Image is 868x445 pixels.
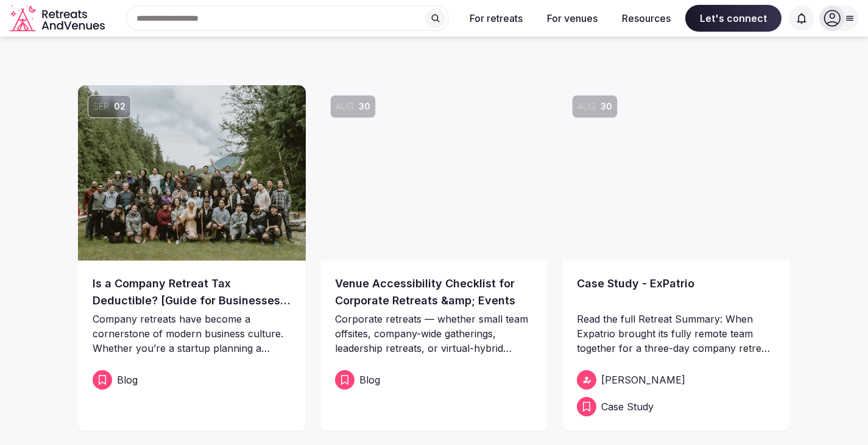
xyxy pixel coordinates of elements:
a: Aug30 [320,85,548,261]
span: Let's connect [685,5,782,32]
a: [PERSON_NAME] [577,370,775,390]
p: Read the full Retreat Summary: When Expatrio brought its fully remote team together for a three-d... [577,312,775,356]
button: For venues [537,5,607,32]
span: Aug [336,100,354,113]
a: Case Study - ExPatrio [577,275,775,309]
img: Is a Company Retreat Tax Deductible? [Guide for Businesses, Startups and Corporations] [78,85,306,261]
a: Aug30 [562,85,790,261]
a: Sep02 [78,85,306,261]
a: Venue Accessibility Checklist for Corporate Retreats &amp; Events [335,275,534,309]
span: Blog [117,373,138,387]
a: Visit the homepage [10,5,107,32]
img: Case Study - ExPatrio [562,85,790,261]
button: For retreats [460,5,532,32]
a: Case Study [577,397,775,416]
span: [PERSON_NAME] [601,373,685,387]
svg: Retreats and Venues company logo [10,5,107,32]
span: Case Study [601,399,654,414]
a: Is a Company Retreat Tax Deductible? [Guide for Businesses, Startups and Corporations] [93,275,291,309]
button: Resources [612,5,680,32]
span: Sep [93,100,109,113]
a: Blog [335,370,534,390]
p: Corporate retreats — whether small team offsites, company-wide gatherings, leadership retreats, o... [335,312,534,356]
p: Company retreats have become a cornerstone of modern business culture. Whether you’re a startup p... [93,312,291,356]
span: 30 [601,100,612,113]
img: Venue Accessibility Checklist for Corporate Retreats &amp; Events [320,85,548,261]
span: 02 [114,100,125,113]
span: 30 [359,100,370,113]
a: Blog [93,370,291,390]
span: Blog [359,373,380,387]
span: Aug [577,100,596,113]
